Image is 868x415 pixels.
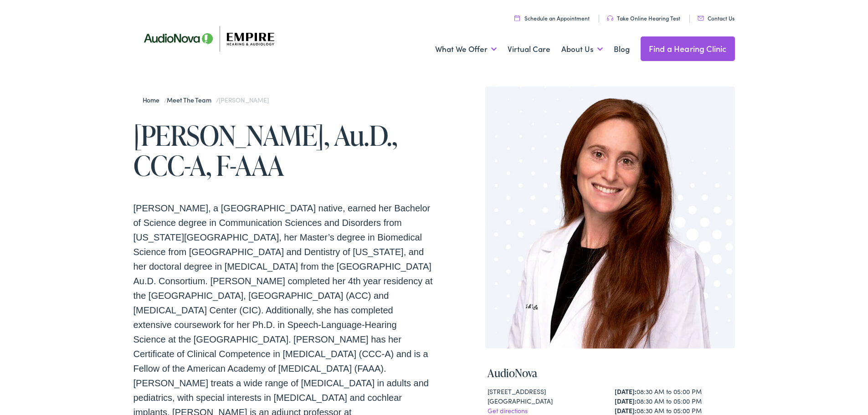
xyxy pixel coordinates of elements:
span: / / [143,95,269,104]
div: [GEOGRAPHIC_DATA] [488,396,605,406]
strong: [DATE]: [615,396,637,405]
a: Virtual Care [508,32,550,66]
img: utility icon [607,15,613,21]
strong: [DATE]: [615,387,637,396]
img: utility icon [514,15,520,21]
a: Find a Hearing Clinic [641,36,735,61]
img: utility icon [698,16,704,20]
a: Blog [614,32,630,66]
span: [PERSON_NAME] [219,95,268,104]
img: Erica Richman is an audiologist at Empire Hearing & Audiology in Woodbury, NY. [485,87,735,348]
a: What We Offer [435,32,497,66]
a: Take Online Hearing Test [607,14,680,22]
h4: AudioNova [488,367,733,380]
a: Get directions [488,406,528,415]
h1: [PERSON_NAME], Au.D., CCC-A, F-AAA [134,120,434,180]
div: [STREET_ADDRESS] [488,387,605,396]
a: Contact Us [698,14,734,22]
a: Schedule an Appointment [514,14,590,22]
a: Home [143,95,164,104]
strong: [DATE]: [615,406,637,415]
a: About Us [561,32,603,66]
a: Meet the Team [167,95,216,104]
